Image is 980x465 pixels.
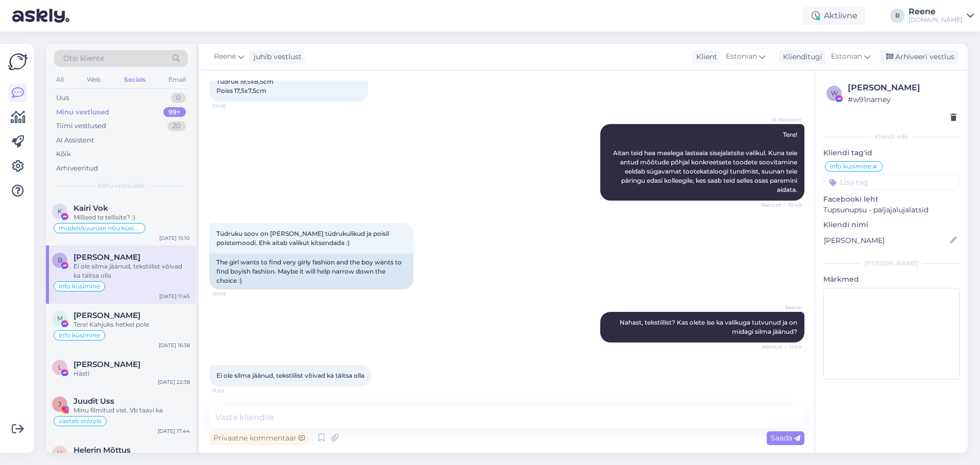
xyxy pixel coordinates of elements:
[56,163,98,174] div: Arhiveeritud
[73,406,190,415] div: Minu filmitud vist. Vb taavi ka
[73,446,131,455] span: Helerin Mõttus
[771,433,800,443] span: Saada
[831,89,838,97] span: w
[73,204,108,213] span: Kairi Vok
[166,73,188,86] div: Email
[831,51,862,62] span: Estonian
[209,431,309,445] div: Privaatne kommentaar
[692,52,717,62] div: Klient
[763,116,801,124] span: AI Assistent
[73,320,190,329] div: Tere! Kahjuks hetkel pole
[212,102,251,110] span: 10:48
[909,16,963,24] div: [DOMAIN_NAME]
[159,292,190,300] div: [DATE] 11:45
[56,149,71,159] div: Kõik
[57,449,62,457] span: H
[726,51,757,62] span: Estonian
[56,121,106,131] div: Tiimi vestlused
[56,107,109,117] div: Minu vestlused
[830,163,871,169] span: info küsimine
[58,400,61,408] span: J
[890,9,904,23] div: R
[848,94,957,105] div: # w91namey
[59,225,140,231] span: mudeli/suuruse nõu küsimine
[56,93,69,103] div: Uus
[158,378,190,386] div: [DATE] 22:38
[59,418,102,424] span: vastab storyle
[761,201,801,209] span: Nähtud ✓ 10:48
[158,427,190,435] div: [DATE] 17:44
[54,73,66,86] div: All
[58,256,62,264] span: B
[823,132,960,141] div: Kliendi info
[823,175,960,190] input: Lisa tag
[8,52,28,71] img: Askly Logo
[216,372,364,379] span: Ei ole silma jäänud, tekstiilist võivad ka täitsa olla
[214,51,236,62] span: Reene
[762,343,801,351] span: Nähtud ✓ 11:40
[823,274,960,285] p: Märkmed
[59,332,100,338] span: info küsimine
[159,234,190,242] div: [DATE] 15:10
[212,290,251,298] span: 10:49
[909,8,963,16] div: Reene
[163,107,186,117] div: 99+
[216,230,390,247] span: Tüdruku soov on [PERSON_NAME] tüdrukulikud ja poisil poistemoodi. Ehk aitab valikut kitsendada :)
[167,121,186,131] div: 20
[823,259,960,268] div: [PERSON_NAME]
[58,363,62,371] span: L
[73,311,140,320] span: Maris Kalm
[209,254,413,289] div: The girl wants to find very girly fashion and the boy wants to find boyish fashion. Maybe it will...
[171,93,186,103] div: 0
[880,50,959,64] div: Arhiveeri vestlus
[779,52,822,62] div: Klienditugi
[909,8,974,24] a: Reene[DOMAIN_NAME]
[823,194,960,205] p: Facebooki leht
[122,73,148,86] div: Socials
[823,148,960,158] p: Kliendi tag'id
[73,360,140,369] span: Liis Murov
[73,369,190,378] div: Hästi
[620,319,799,335] span: Nahast, tekstiilist? Kas olete ise ka valikuga tutvunud ja on midagi silma jäänud?
[613,131,799,193] span: Tere! Aitan teid hea meelega lasteaia sisejalatsite valikul. Kuna teie antud mõõtude põhjal konkr...
[823,219,960,230] p: Kliendi nimi
[823,205,960,215] p: Tupsunupsu - paljajalujalatsid
[159,341,190,349] div: [DATE] 16:38
[57,314,63,322] span: M
[59,283,100,289] span: info küsimine
[58,207,62,215] span: K
[73,397,114,406] span: Juudit Uss
[73,213,190,222] div: Millised te tellisite? :)
[763,304,801,311] span: Reene
[848,82,957,94] div: [PERSON_NAME]
[73,262,190,280] div: Ei ole silma jäänud, tekstiilist võivad ka täitsa olla
[63,53,104,64] span: Otsi kliente
[56,135,94,145] div: AI Assistent
[250,52,302,62] div: juhib vestlust
[824,235,948,246] input: Lisa nimi
[98,181,144,190] span: Minu vestlused
[85,73,103,86] div: Web
[803,7,866,25] div: Aktiivne
[73,253,140,262] span: Birgit Luiv
[212,387,251,395] span: 11:45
